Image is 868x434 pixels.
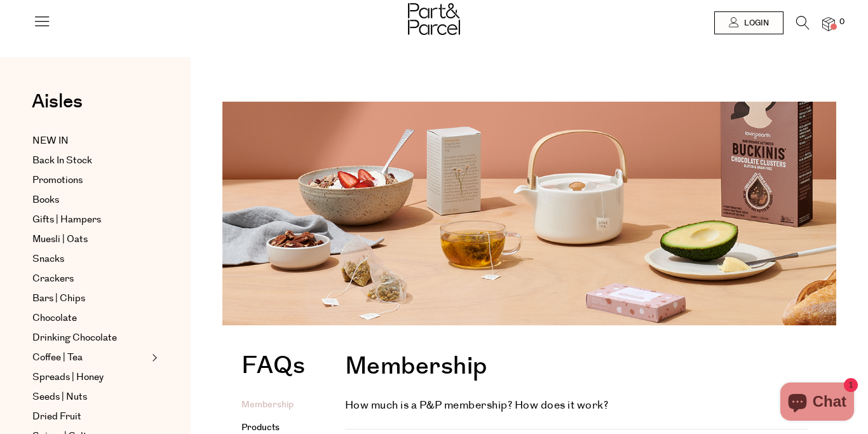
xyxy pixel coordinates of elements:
[149,350,158,365] button: Expand/Collapse Coffee | Tea
[32,153,92,168] span: Back In Stock
[32,311,77,326] span: Chocolate
[32,390,148,405] a: Seeds | Nuts
[32,252,64,267] span: Snacks
[32,271,74,287] span: Crackers
[32,271,148,287] a: Crackers
[32,92,83,124] a: Aisles
[776,383,858,424] inbox-online-store-chat: Shopify online store chat
[714,11,783,34] a: Login
[32,370,104,385] span: Spreads | Honey
[32,232,88,247] span: Muesli | Oats
[32,173,148,188] a: Promotions
[241,354,305,384] h1: FAQs
[32,291,85,306] span: Bars | Chips
[741,18,769,29] span: Login
[32,409,148,424] a: Dried Fruit
[32,350,83,365] span: Coffee | Tea
[32,232,148,247] a: Muesli | Oats
[345,398,795,413] h4: How much is a P&P membership? How does it work?
[32,390,87,405] span: Seeds | Nuts
[32,370,148,385] a: Spreads | Honey
[32,212,101,227] span: Gifts | Hampers
[836,17,848,28] span: 0
[32,153,148,168] a: Back In Stock
[32,193,59,208] span: Books
[241,421,280,434] a: Products
[32,311,148,326] a: Chocolate
[32,330,117,346] span: Drinking Chocolate
[32,330,148,346] a: Drinking Chocolate
[32,350,148,365] a: Coffee | Tea
[32,88,83,116] span: Aisles
[32,252,148,267] a: Snacks
[32,409,81,424] span: Dried Fruit
[408,3,460,35] img: Part&Parcel
[222,102,836,325] img: faq-image_1344x_crop_center.png
[32,193,148,208] a: Books
[822,17,835,31] a: 0
[32,133,148,149] a: NEW IN
[32,173,83,188] span: Promotions
[32,291,148,306] a: Bars | Chips
[241,398,294,411] a: Membership
[32,133,69,149] span: NEW IN
[32,212,148,227] a: Gifts | Hampers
